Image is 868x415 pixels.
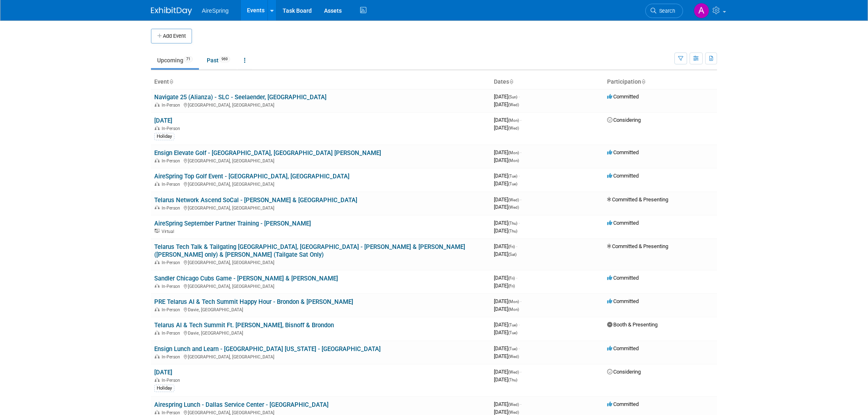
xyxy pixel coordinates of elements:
[520,401,521,407] span: -
[494,275,517,281] span: [DATE]
[155,205,160,210] img: In-Person Event
[154,133,174,140] div: Holiday
[494,401,521,407] span: [DATE]
[494,125,519,131] span: [DATE]
[162,205,183,211] span: In-Person
[169,78,173,85] a: Sort by Event Name
[508,174,517,178] span: (Tue)
[154,149,381,157] a: Ensign Elevate Golf - [GEOGRAPHIC_DATA], [GEOGRAPHIC_DATA] [PERSON_NAME]
[155,410,160,414] img: In-Person Event
[155,331,160,335] img: In-Person Event
[184,56,193,62] span: 71
[154,369,172,376] a: [DATE]
[162,103,183,108] span: In-Person
[155,260,160,264] img: In-Person Event
[519,322,520,328] span: -
[508,182,517,186] span: (Tue)
[494,196,521,203] span: [DATE]
[155,182,160,186] img: In-Person Event
[154,385,174,392] div: Holiday
[151,75,491,89] th: Event
[154,204,487,211] div: [GEOGRAPHIC_DATA], [GEOGRAPHIC_DATA]
[641,78,645,85] a: Sort by Participation Type
[607,117,641,123] span: Considering
[607,196,668,203] span: Committed & Presenting
[607,298,639,304] span: Committed
[219,56,230,62] span: 969
[694,3,709,18] img: Aila Ortiaga
[607,369,641,375] span: Considering
[508,276,515,280] span: (Fri)
[494,345,520,351] span: [DATE]
[154,101,487,108] div: [GEOGRAPHIC_DATA], [GEOGRAPHIC_DATA]
[491,75,604,89] th: Dates
[508,323,517,327] span: (Tue)
[508,378,517,382] span: (Thu)
[607,401,639,407] span: Committed
[154,93,327,101] a: Navigate 25 (Alianza) - SLC - Seelaender, [GEOGRAPHIC_DATA]
[519,220,520,226] span: -
[519,345,520,351] span: -
[494,117,521,123] span: [DATE]
[162,182,183,187] span: In-Person
[607,149,639,155] span: Committed
[607,220,639,226] span: Committed
[494,220,520,226] span: [DATE]
[509,78,513,85] a: Sort by Start Date
[154,322,334,329] a: Telarus AI & Tech Summit Ft. [PERSON_NAME], Bisnoff & Brondon
[607,322,658,328] span: Booth & Presenting
[508,150,519,155] span: (Mon)
[607,345,639,351] span: Committed
[154,117,172,124] a: [DATE]
[162,354,183,360] span: In-Person
[508,252,516,257] span: (Sat)
[494,93,520,100] span: [DATE]
[494,329,517,335] span: [DATE]
[519,173,520,179] span: -
[151,29,192,43] button: Add Event
[645,4,683,18] a: Search
[520,117,521,123] span: -
[508,284,515,288] span: (Fri)
[607,93,639,100] span: Committed
[155,103,160,107] img: In-Person Event
[151,52,199,68] a: Upcoming71
[508,347,517,351] span: (Tue)
[508,307,519,312] span: (Mon)
[520,369,521,375] span: -
[494,101,519,107] span: [DATE]
[494,369,521,375] span: [DATE]
[607,173,639,179] span: Committed
[154,243,465,258] a: Telarus Tech Talk & Tailgating [GEOGRAPHIC_DATA], [GEOGRAPHIC_DATA] - [PERSON_NAME] & [PERSON_NAM...
[154,353,487,360] div: [GEOGRAPHIC_DATA], [GEOGRAPHIC_DATA]
[508,370,519,374] span: (Wed)
[154,173,349,180] a: AireSpring Top Golf Event - [GEOGRAPHIC_DATA], [GEOGRAPHIC_DATA]
[494,251,516,257] span: [DATE]
[519,93,520,100] span: -
[155,158,160,162] img: In-Person Event
[155,354,160,358] img: In-Person Event
[607,275,639,281] span: Committed
[508,158,519,163] span: (Mon)
[494,173,520,179] span: [DATE]
[604,75,717,89] th: Participation
[154,275,338,282] a: Sandler Chicago Cubs Game - [PERSON_NAME] & [PERSON_NAME]
[162,378,183,383] span: In-Person
[155,126,160,130] img: In-Person Event
[201,52,236,68] a: Past969
[508,95,517,99] span: (Sun)
[508,402,519,407] span: (Wed)
[162,260,183,265] span: In-Person
[162,307,183,312] span: In-Person
[494,409,519,415] span: [DATE]
[520,196,521,203] span: -
[508,198,519,202] span: (Wed)
[508,118,519,123] span: (Mon)
[154,283,487,289] div: [GEOGRAPHIC_DATA], [GEOGRAPHIC_DATA]
[494,243,517,249] span: [DATE]
[494,157,519,163] span: [DATE]
[508,331,517,335] span: (Tue)
[516,275,517,281] span: -
[656,8,675,14] span: Search
[154,180,487,187] div: [GEOGRAPHIC_DATA], [GEOGRAPHIC_DATA]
